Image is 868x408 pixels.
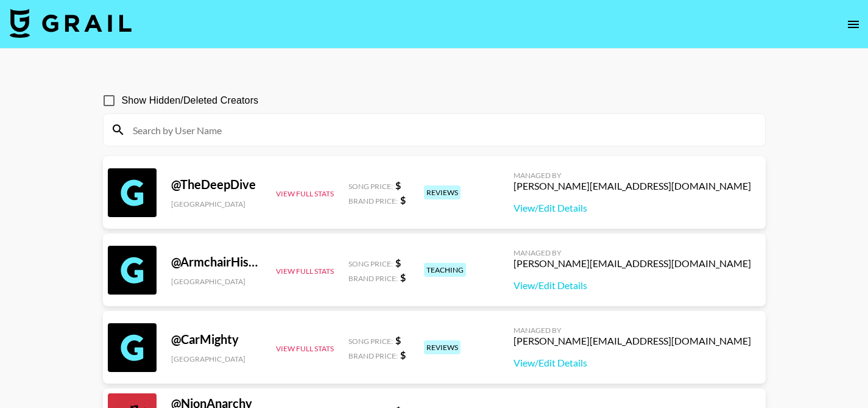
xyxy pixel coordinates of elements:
strong: $ [395,257,401,268]
div: Managed By [513,171,751,180]
button: View Full Stats [276,267,334,276]
span: Brand Price: [348,351,398,360]
div: [GEOGRAPHIC_DATA] [171,277,261,286]
button: View Full Stats [276,344,334,353]
span: Brand Price: [348,274,398,283]
strong: $ [400,349,406,360]
strong: $ [395,334,401,346]
div: reviews [424,185,460,199]
a: View/Edit Details [513,279,751,292]
button: open drawer [841,12,866,37]
div: [PERSON_NAME][EMAIL_ADDRESS][DOMAIN_NAME] [513,257,751,270]
div: @ CarMighty [171,332,261,347]
span: Show Hidden/Deleted Creators [122,93,259,108]
div: @ TheDeepDive [171,177,261,192]
div: Managed By [513,248,751,257]
span: Song Price: [348,182,393,191]
button: View Full Stats [276,189,334,198]
div: @ ArmchairHistorian [171,254,261,270]
div: [GEOGRAPHIC_DATA] [171,354,261,363]
div: Managed By [513,326,751,335]
strong: $ [400,194,406,206]
input: Search by User Name [125,120,758,140]
span: Song Price: [348,337,393,346]
div: [PERSON_NAME][EMAIL_ADDRESS][DOMAIN_NAME] [513,180,751,192]
img: Grail Talent [10,9,132,38]
strong: $ [400,271,406,283]
div: reviews [424,340,460,354]
div: teaching [424,263,466,277]
span: Song Price: [348,259,393,268]
div: [PERSON_NAME][EMAIL_ADDRESS][DOMAIN_NAME] [513,335,751,347]
div: [GEOGRAPHIC_DATA] [171,199,261,209]
a: View/Edit Details [513,357,751,369]
strong: $ [395,179,401,191]
span: Brand Price: [348,196,398,206]
a: View/Edit Details [513,202,751,214]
